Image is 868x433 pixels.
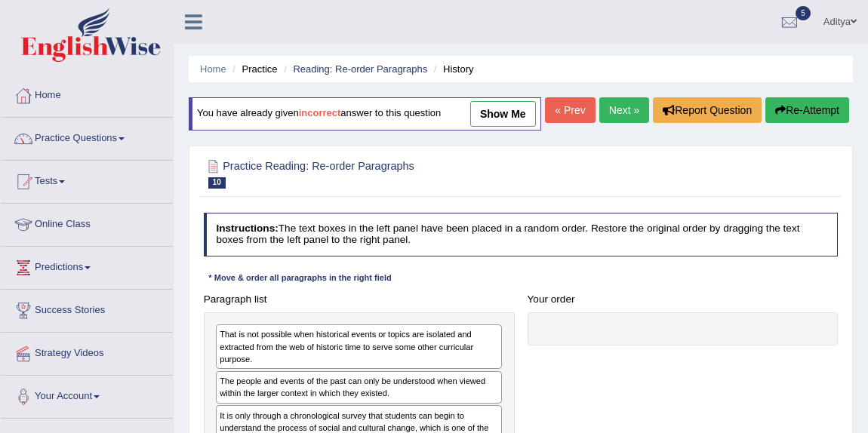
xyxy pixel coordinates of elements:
a: Success Stories [1,290,173,327]
a: Home [1,75,173,112]
h4: The text boxes in the left panel have been placed in a random order. Restore the original order b... [204,213,839,256]
a: Predictions [1,247,173,284]
a: « Prev [545,97,595,123]
a: Your Account [1,376,173,413]
span: 10 [208,177,226,189]
h4: Paragraph list [204,294,515,306]
a: Tests [1,161,173,198]
div: * Move & order all paragraphs in the right field [204,272,397,285]
div: That is not possible when historical events or topics are isolated and extracted from the web of ... [216,324,502,369]
button: Re-Attempt [765,97,849,123]
a: Next » [599,97,649,123]
a: Reading: Re-order Paragraphs [293,63,427,75]
b: incorrect [299,108,341,119]
h2: Practice Reading: Re-order Paragraphs [204,157,597,189]
span: 5 [796,6,811,20]
a: Strategy Videos [1,333,173,370]
a: Practice Questions [1,118,173,155]
h4: Your order [528,294,839,306]
a: Home [200,63,226,75]
b: Instructions: [216,223,278,234]
a: show me [470,101,536,127]
a: Online Class [1,204,173,241]
li: History [430,62,474,76]
li: Practice [229,62,277,76]
div: The people and events of the past can only be understood when viewed within the larger context in... [216,371,502,404]
button: Report Question [653,97,762,123]
div: You have already given answer to this question [189,97,541,131]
